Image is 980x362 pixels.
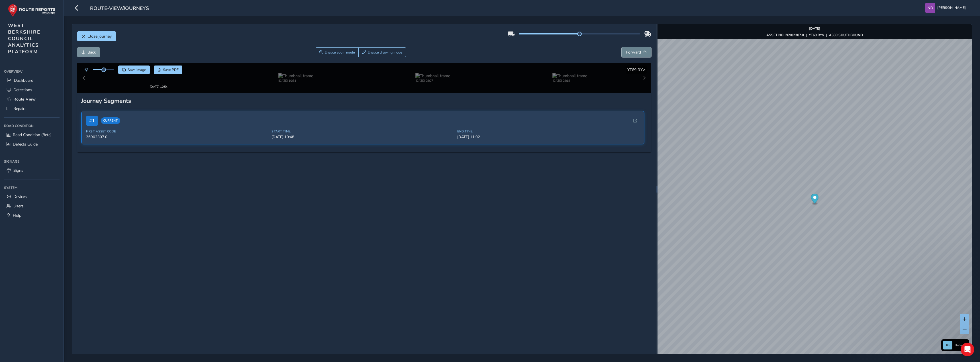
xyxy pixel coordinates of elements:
span: Enable zoom mode [325,50,355,55]
strong: [DATE] [809,26,820,31]
span: Current [101,113,120,119]
span: First Asset Code: [86,124,268,128]
span: End Time: [457,124,640,128]
img: rr logo [8,4,56,17]
img: Thumbnail frame [415,72,450,77]
button: Back [77,47,100,57]
span: Save PDF [163,68,179,72]
a: Detections [4,85,60,95]
div: Map marker [811,194,818,205]
span: [DATE] 10:48 [271,129,454,134]
img: Thumbnail frame [278,72,313,77]
a: Signs [4,166,60,175]
div: System [4,183,60,192]
span: Back [87,50,96,55]
a: Road Condition (Beta) [4,130,60,140]
a: Route View [4,95,60,104]
span: [PERSON_NAME] [937,3,966,13]
iframe: Intercom live chat [961,343,974,356]
div: [DATE] 10:54 [278,77,313,81]
span: Forward [626,50,641,55]
span: route-view/journeys [90,5,149,13]
button: Save [118,66,150,74]
span: WEST BERKSHIRE COUNCIL ANALYTICS PLATFORM [8,22,40,55]
strong: A339 SOUTHBOUND [829,33,863,37]
div: Road Condition [4,122,60,130]
strong: ASSET NO. 26902307.0 [766,33,804,37]
a: Users [4,201,60,211]
span: Enable drawing mode [368,50,402,55]
span: Devices [13,194,27,199]
span: Defects Guide [13,142,38,147]
button: Close journey [77,31,116,41]
button: PDF [154,66,183,74]
a: Repairs [4,104,60,113]
span: Repairs [13,106,26,111]
button: Forward [622,47,651,57]
div: | | [766,33,863,37]
span: Users [13,203,24,209]
span: YT69 RYV [627,67,645,73]
div: [DATE] 08:07 [415,77,450,81]
span: Close journey [87,34,112,39]
a: Help [4,211,60,220]
a: Devices [4,192,60,201]
button: Draw [358,47,406,57]
div: [DATE] 08:18 [552,77,587,81]
a: Defects Guide [4,140,60,149]
span: 26902307.0 [86,129,268,134]
span: Signs [13,168,23,173]
div: Signage [4,157,60,166]
img: diamond-layout [925,3,935,13]
div: [DATE] 10:54 [141,77,176,81]
span: Route View [13,97,36,102]
span: Start Time: [271,124,454,128]
span: Save image [128,68,146,72]
button: Zoom [316,47,359,57]
span: Network [954,343,967,347]
div: Overview [4,67,60,76]
span: Dashboard [14,78,33,83]
span: [DATE] 11:02 [457,129,640,134]
img: Thumbnail frame [141,72,176,77]
span: Road Condition (Beta) [13,132,52,138]
span: # 1 [86,111,98,121]
button: [PERSON_NAME] [925,3,968,13]
strong: YT69 RYV [809,33,824,37]
span: Detections [13,87,32,93]
div: Journey Segments [81,92,648,100]
a: Dashboard [4,76,60,85]
img: Thumbnail frame [552,72,587,77]
span: Help [13,213,21,218]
